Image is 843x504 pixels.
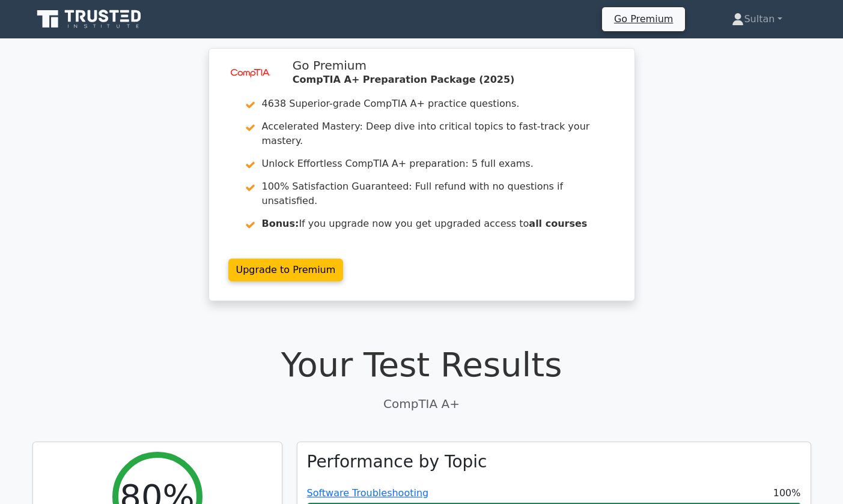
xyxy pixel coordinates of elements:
[307,487,429,499] a: Software Troubleshooting
[773,486,801,500] span: 100%
[32,344,811,385] h1: Your Test Results
[307,452,487,472] h3: Performance by Topic
[228,259,344,281] a: Upgrade to Premium
[607,11,680,27] a: Go Premium
[703,7,811,31] a: Sultan
[32,395,811,413] p: CompTIA A+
